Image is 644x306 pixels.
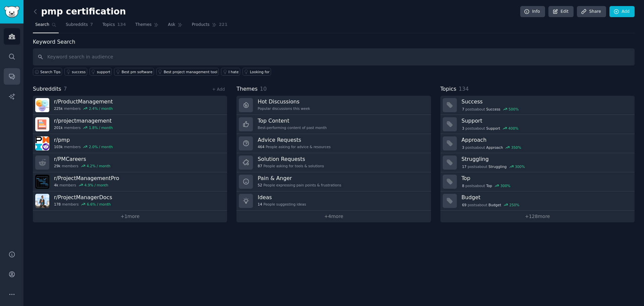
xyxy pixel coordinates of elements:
a: r/pmp103kmembers2.0% / month [33,134,227,153]
span: 10 [260,86,267,92]
div: People asking for advice & resources [258,144,330,149]
div: members [54,202,112,207]
h3: Budget [462,194,630,201]
a: Hot DiscussionsPopular discussions this week [236,96,431,115]
a: Products221 [190,19,230,33]
div: Best-performing content of past month [258,125,327,130]
span: Search Tips [40,70,61,74]
img: projectmanagement [35,117,49,131]
div: 6.6 % / month [87,202,111,207]
a: Best project management tool [156,68,219,76]
a: r/projectmanagement201kmembers1.8% / month [33,115,227,134]
span: 464 [258,144,264,149]
h3: Top Content [258,117,327,124]
a: Edit [548,6,574,17]
img: ProductManagement [35,98,49,112]
a: Success7postsaboutSuccess500% [440,96,635,115]
div: post s about [462,183,511,189]
a: Solution Requests87People asking for tools & solutions [236,153,431,172]
span: 52 [258,183,262,187]
a: Budget69postsaboutBudget250% [440,191,635,211]
img: ProjectManagerDocs [35,194,49,208]
div: members [54,106,113,111]
a: Ask [166,19,185,33]
span: Top [486,183,492,188]
span: 7 [462,107,464,112]
div: post s about [462,144,522,150]
span: 225k [54,106,63,111]
span: 4k [54,183,58,187]
span: Approach [486,145,503,150]
div: 350 % [511,145,521,150]
div: 400 % [508,126,519,131]
h3: Success [462,98,630,105]
div: 250 % [509,203,520,207]
span: Support [486,126,500,131]
h2: pmp certification [33,6,126,17]
img: GummySearch logo [4,6,19,18]
span: Themes [236,85,258,93]
h3: r/ ProjectManagerDocs [54,194,112,201]
label: Keyword Search [33,39,75,45]
a: Pain & Anger52People expressing pain points & frustrations [236,172,431,191]
a: Search [33,19,59,33]
h3: Solution Requests [258,156,324,163]
span: 8 [462,183,464,188]
div: Popular discussions this week [258,106,310,111]
a: + Add [212,87,225,92]
span: Products [192,22,210,28]
span: Subreddits [66,22,88,28]
h3: Ideas [258,194,306,201]
h3: Advice Requests [258,136,330,143]
h3: Struggling [462,156,630,163]
h3: r/ ProductManagement [54,98,113,105]
div: 4.2 % / month [87,164,110,168]
a: Looking for [243,68,271,76]
a: Ideas14People suggesting ideas [236,191,431,211]
h3: Top [462,175,630,182]
span: 3 [462,126,464,131]
a: r/ProjectManagementPro4kmembers4.9% / month [33,172,227,191]
span: 201k [54,125,63,130]
span: Themes [135,22,152,28]
div: 500 % [508,107,519,112]
span: 7 [90,22,93,28]
div: Looking for [250,70,270,74]
div: post s about [462,202,520,208]
span: 103k [54,144,63,149]
div: Best pm software [121,70,152,74]
span: Ask [168,22,175,28]
div: People suggesting ideas [258,202,306,207]
a: +128more [440,211,635,222]
span: 134 [459,86,469,92]
a: Themes [133,19,161,33]
span: Topics [440,85,457,93]
a: Share [577,6,606,17]
span: 134 [117,22,126,28]
a: Top ContentBest-performing content of past month [236,115,431,134]
img: pmp [35,136,49,150]
div: 2.0 % / month [89,144,113,149]
div: Best project management tool [164,70,217,74]
div: post s about [462,125,519,131]
span: 221 [219,22,228,28]
img: ProjectManagementPro [35,175,49,189]
h3: r/ PMCareers [54,156,110,163]
h3: r/ ProjectManagementPro [54,175,119,182]
a: Subreddits7 [63,19,95,33]
span: 69 [462,203,466,207]
span: 29k [54,164,60,168]
a: I hate [221,68,240,76]
a: Support3postsaboutSupport400% [440,115,635,134]
div: members [54,183,119,187]
span: 17 [462,164,466,169]
h3: r/ projectmanagement [54,117,113,124]
div: members [54,144,113,149]
div: People expressing pain points & frustrations [258,183,341,187]
div: 2.4 % / month [89,106,113,111]
span: 87 [258,164,262,168]
a: Approach3postsaboutApproach350% [440,134,635,153]
h3: Support [462,117,630,124]
div: members [54,125,113,130]
div: 300 % [515,164,525,169]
